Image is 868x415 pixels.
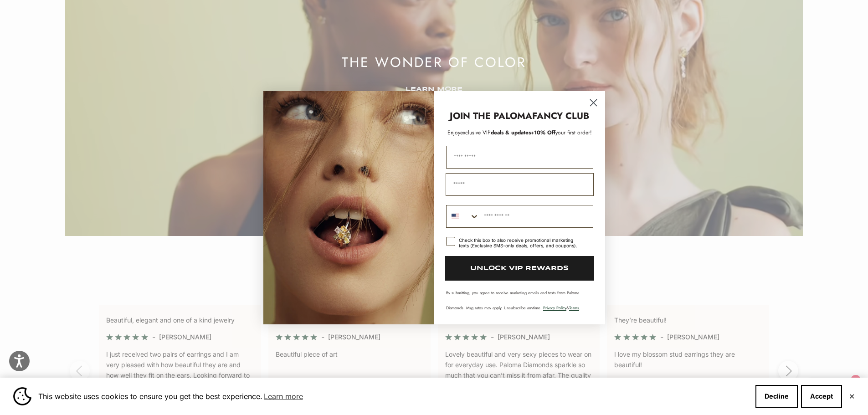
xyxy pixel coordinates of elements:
span: + your first order! [531,128,592,137]
span: exclusive VIP [460,128,491,137]
span: 10% Off [534,128,555,137]
span: deals & updates [460,128,531,137]
img: Cookie banner [13,387,31,405]
p: By submitting, you agree to receive marketing emails and texts from Paloma Diamonds. Msg rates ma... [446,290,593,311]
button: Close dialog [586,95,601,111]
button: Close [849,394,855,399]
button: Search Countries [447,205,479,227]
button: UNLOCK VIP REWARDS [445,256,594,281]
span: & . [543,305,580,311]
a: Terms [569,305,579,311]
div: Check this box to also receive promotional marketing texts (Exclusive SMS-only deals, offers, and... [459,237,582,248]
strong: JOIN THE PALOMA [450,109,532,123]
img: United States [452,213,459,220]
a: Privacy Policy [543,305,566,311]
input: Email [446,173,594,196]
img: Loading... [263,91,434,324]
button: Decline [755,385,798,408]
span: This website uses cookies to ensure you get the best experience. [38,389,748,403]
button: Accept [801,385,842,408]
input: Phone Number [479,205,593,227]
input: First Name [446,146,593,169]
span: Enjoy [447,128,460,137]
strong: FANCY CLUB [532,109,589,123]
a: Learn more [262,389,304,403]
